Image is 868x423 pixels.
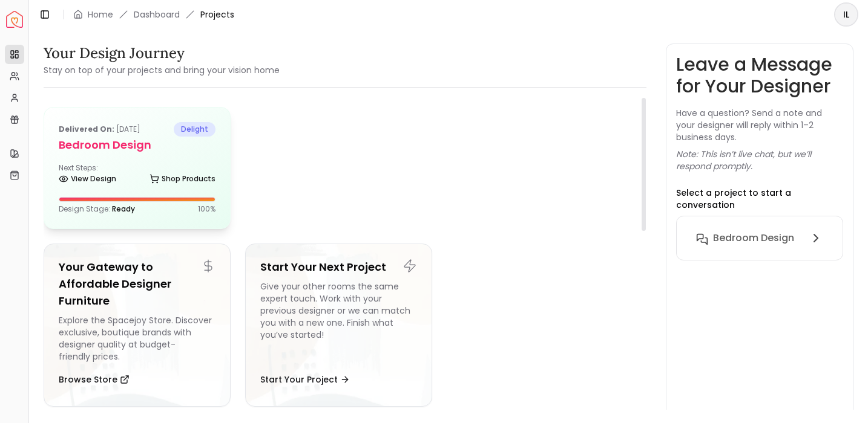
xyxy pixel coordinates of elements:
[44,44,280,63] h3: Your Design Journey
[88,8,113,21] a: Home
[713,231,794,245] h6: Bedroom design
[676,54,844,97] h3: Leave a Message for Your Designer
[59,122,140,137] p: [DATE]
[6,11,23,28] a: Spacejoy
[260,367,350,392] button: Start Your Project
[245,244,432,407] a: Start Your Next ProjectGive your other rooms the same expert touch. Work with your previous desig...
[835,4,857,25] span: IL
[200,8,234,21] span: Projects
[834,2,858,27] button: IL
[59,204,135,214] p: Design Stage:
[676,148,844,172] p: Note: This isn’t live chat, but we’ll respond promptly.
[59,124,114,134] b: Delivered on:
[44,244,231,407] a: Your Gateway to Affordable Designer FurnitureExplore the Spacejoy Store. Discover exclusive, bout...
[174,122,215,137] span: delight
[150,170,215,187] a: Shop Products
[59,163,215,187] div: Next Steps:
[59,314,215,363] div: Explore the Spacejoy Store. Discover exclusive, boutique brands with designer quality at budget-f...
[260,259,417,276] h5: Start Your Next Project
[59,259,215,309] h5: Your Gateway to Affordable Designer Furniture
[134,8,180,21] a: Dashboard
[59,367,130,392] button: Browse Store
[260,280,417,363] div: Give your other rooms the same expert touch. Work with your previous designer or we can match you...
[59,137,215,153] h5: Bedroom design
[676,107,844,143] p: Have a question? Send a note and your designer will reply within 1–2 business days.
[73,8,234,21] nav: breadcrumb
[676,187,844,211] p: Select a project to start a conversation
[59,170,116,187] a: View Design
[198,204,215,214] p: 100 %
[44,64,280,76] small: Stay on top of your projects and bring your vision home
[6,11,23,28] img: Spacejoy Logo
[112,204,135,214] span: Ready
[686,226,833,250] button: Bedroom design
